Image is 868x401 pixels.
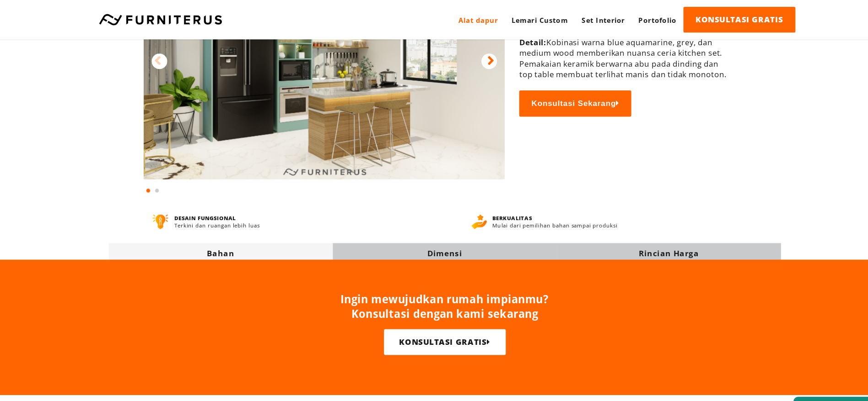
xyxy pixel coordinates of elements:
font: BERKUALITAS [479,201,516,208]
font: KONSULTASI GRATIS [391,316,474,326]
a: Portofolio [610,6,658,32]
a: KONSULTASI GRATIS [658,6,764,31]
font: Portofolio [616,15,652,23]
font: KONSULTASI GRATIS [670,13,752,23]
font: Kobinasi warna blue aquamarine, grey, dan medium wood memberikan nuansa ceria kitchen set. Pemaka... [504,35,699,75]
font: Set Interior [563,15,604,23]
a: Lemari Custom [491,6,556,32]
font: Alat dapur [447,15,484,23]
font: Detail: [504,35,529,45]
font: Ingin mewujudkan rumah impianmu? [336,274,532,288]
a: KONSULTASI GRATIS [377,309,491,333]
font: Mulai dari pemilihan bahan sampai produksi [479,208,597,215]
font: Konsultasi Sekarang [516,93,595,101]
font: Rincian Harga [616,233,673,243]
img: berkualitas.png [459,201,474,215]
font: Konsultasi Gratis [771,380,830,390]
font: Bahan [210,233,237,243]
a: Konsultasi Gratis [762,373,861,396]
button: Konsultasi Sekarang [504,85,609,110]
font: Dimensi [418,233,451,243]
font: DESAIN FUNGSIONAL [180,201,237,208]
a: Set Interior [556,6,610,32]
a: Alat dapur [441,6,491,32]
font: Lemari Custom [497,15,550,23]
font: Terkini dan ruangan lebih luas [180,208,260,215]
font: Desain Lainnya [398,383,469,395]
font: Konsultasi dengan kami sekarang [346,288,522,301]
img: desain-fungsional.png [160,201,175,215]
